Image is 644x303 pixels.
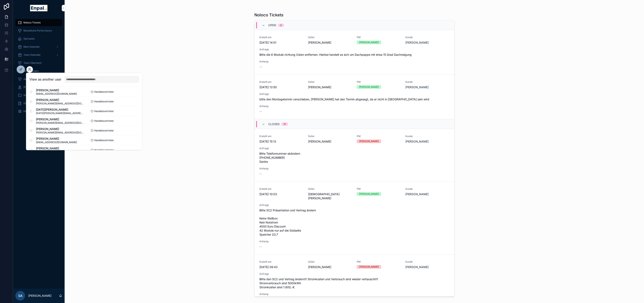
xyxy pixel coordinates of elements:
span: Seller [308,187,352,191]
span: Anfrage [259,203,449,207]
span: Mein Kalender [23,45,40,48]
span: Handelsvertreter [94,129,114,132]
a: Team Kalender [15,51,62,59]
span: Handelsvertreter [94,119,114,123]
span: [DATE][PERSON_NAME][EMAIL_ADDRESS][DOMAIN_NAME] [36,112,84,115]
span: Anhang [259,60,449,63]
span: Über mich [23,102,35,105]
span: [DATE] 15:13 [259,139,303,144]
a: [PERSON_NAME] [15,84,62,91]
span: [PERSON_NAME] [308,265,352,269]
span: Anhang [259,167,449,170]
a: Noloco Tickets [15,19,62,26]
span: Anfrage [259,272,449,276]
p: [PERSON_NAME] [28,294,51,298]
span: [PERSON_NAME] [36,98,84,102]
span: Seller [308,260,352,263]
span: [PERSON_NAME] [36,137,77,141]
span: Kunde [405,80,449,84]
span: [PERSON_NAME] [23,86,43,89]
div: [PERSON_NAME] [359,192,379,196]
a: Mein Kalender [15,43,62,50]
span: [PERSON_NAME] [308,41,352,45]
span: Anhang [259,293,449,296]
span: Erstellt am [259,80,303,84]
span: Handelsvertreter [94,139,114,142]
span: Anhang [259,105,449,108]
h2: View as another user [29,77,61,82]
span: Seller [308,36,352,39]
span: [DEMOGRAPHIC_DATA][PERSON_NAME] [308,192,352,200]
span: Open [268,23,276,27]
span: Anfrage [259,48,449,51]
span: Erstellt am [259,187,303,191]
img: App logo [30,5,47,11]
span: Team Kalender [23,53,41,57]
span: [PERSON_NAME][EMAIL_ADDRESS][DOMAIN_NAME] [36,121,84,125]
span: Monatliche Performance [23,29,52,32]
span: -- [259,245,262,249]
span: [DATE] 10:03 [259,192,303,196]
span: SA [18,293,22,298]
span: Wissensdatenbank [23,94,45,97]
span: [DATE] 13:50 [259,85,303,89]
span: Kunde [405,260,449,263]
span: PM [357,187,401,191]
span: PM [357,80,401,84]
span: Erstellt am [259,135,303,138]
span: Anfrage [259,92,449,96]
a: [PERSON_NAME] [405,41,429,45]
h1: Noloco Tickets [254,12,283,18]
span: Handelsvertreter [94,148,114,152]
span: -- [259,65,262,69]
span: Erstellt am [259,36,303,39]
span: -- [259,172,262,176]
div: 2 [280,24,282,27]
a: [PERSON_NAME] [405,139,429,144]
a: PM Übersicht [15,108,62,115]
div: [PERSON_NAME] [359,85,379,89]
div: [PERSON_NAME] [359,41,379,44]
span: [DATE][PERSON_NAME] [36,108,84,112]
a: Aktive Kunden [15,75,62,83]
span: Erstellt am [259,260,303,263]
a: Wissensdatenbank [15,92,62,99]
span: [PERSON_NAME] [36,146,77,150]
a: Startseite [15,35,62,42]
span: Handelsvertreter [94,110,114,113]
a: Monatliche Performance [15,27,62,34]
span: PM [357,36,401,39]
span: Kunde [405,135,449,138]
span: [PERSON_NAME] [36,127,84,131]
div: [PERSON_NAME] [359,265,379,269]
span: [DATE] 14:01 [259,41,303,45]
a: Team Übersicht [15,59,62,67]
a: [PERSON_NAME] [405,192,429,196]
span: PM [357,135,401,138]
span: Bitte Telefonnummer abändern [PHONE_NUMBER] Danke [259,152,449,164]
span: PM [357,260,401,263]
span: Bitte den SC2 und Vertrag ändern!!! Stromkosten und Verbrauch sind wieder vertauscht!!! Stromverb... [259,277,449,289]
span: [DATE] 09:43 [259,265,303,269]
span: Kunde [405,36,449,39]
span: Anhang [259,240,449,243]
span: Closed [268,122,280,126]
span: Team Übersicht [23,61,42,65]
a: Über mich [15,100,62,107]
span: bitte den Montagetermin verschieben, [PERSON_NAME] hat den Termin abgesagt, da er nicht in [GEOGR... [259,97,449,101]
a: [PERSON_NAME] [405,265,429,269]
span: [PERSON_NAME][EMAIL_ADDRESS][DOMAIN_NAME] [36,102,84,105]
span: [PERSON_NAME] [308,139,352,144]
span: Aktive Kunden [23,78,40,81]
span: Anfrage [259,147,449,150]
span: Handelsvertreter [94,90,114,93]
span: PM Übersicht [23,110,39,113]
span: [PERSON_NAME][EMAIL_ADDRESS][DOMAIN_NAME] [36,131,84,134]
span: Noloco Tickets [23,21,41,24]
a: [PERSON_NAME] [405,85,429,89]
span: Handelsvertreter [94,100,114,103]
